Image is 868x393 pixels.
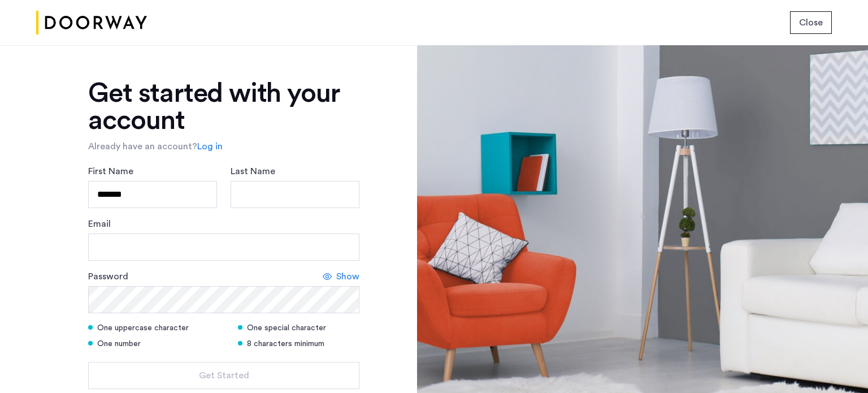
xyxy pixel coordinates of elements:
[88,270,128,283] label: Password
[88,322,224,334] div: One uppercase character
[88,362,359,389] button: button
[199,369,249,382] span: Get Started
[88,217,111,231] label: Email
[36,2,147,44] img: logo
[238,338,359,349] div: 8 characters minimum
[238,322,359,334] div: One special character
[88,338,224,349] div: One number
[336,270,359,283] span: Show
[197,140,223,153] a: Log in
[88,165,133,178] label: First Name
[88,80,359,134] h1: Get started with your account
[231,165,275,178] label: Last Name
[88,142,197,151] span: Already have an account?
[790,11,832,34] button: button
[799,16,823,29] span: Close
